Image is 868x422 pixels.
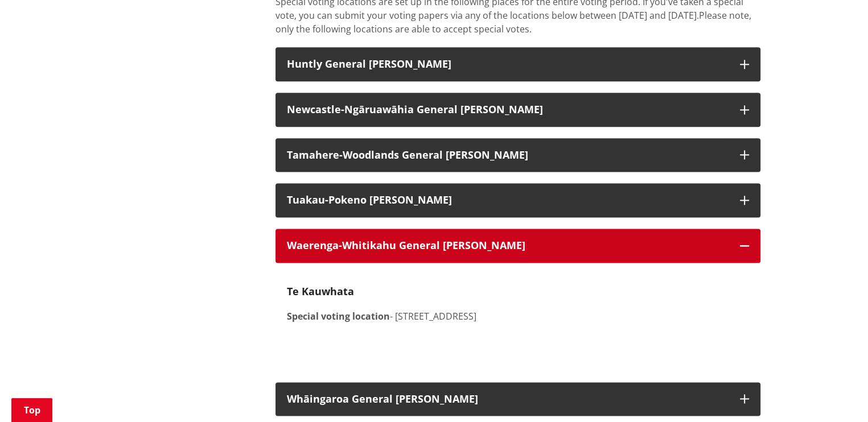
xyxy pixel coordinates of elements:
[287,102,543,116] strong: Newcastle-Ngāruawāhia General [PERSON_NAME]
[287,284,354,298] strong: Te Kauwhata
[287,238,525,252] strong: Waerenga-Whitikahu General [PERSON_NAME]
[275,93,760,127] button: Newcastle-Ngāruawāhia General [PERSON_NAME]
[275,47,760,81] button: Huntly General [PERSON_NAME]
[11,398,52,422] a: Top
[275,183,760,217] button: Tuakau-Pokeno [PERSON_NAME]
[275,382,760,416] button: Whāingaroa General [PERSON_NAME]
[816,374,857,415] iframe: Messenger Launcher
[275,138,760,172] button: Tamahere-Woodlands General [PERSON_NAME]
[287,57,451,71] strong: Huntly General [PERSON_NAME]
[275,229,760,263] button: Waerenga-Whitikahu General [PERSON_NAME]
[287,310,390,322] strong: Special voting location
[287,392,478,406] strong: Whāingaroa General [PERSON_NAME]
[303,9,699,22] span: ou can submit your voting papers via any of the locations below between [DATE] and [DATE].
[287,309,749,323] p: - [STREET_ADDRESS]
[287,148,528,162] strong: Tamahere-Woodlands General [PERSON_NAME]
[287,193,452,206] strong: Tuakau-Pokeno [PERSON_NAME]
